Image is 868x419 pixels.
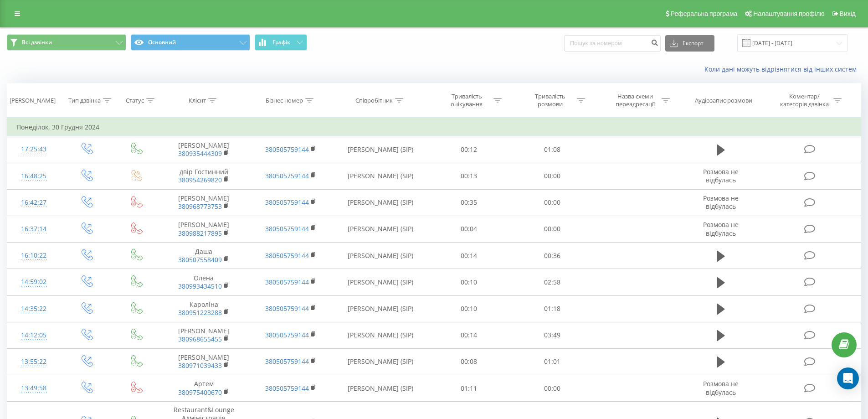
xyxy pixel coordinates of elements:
td: 00:14 [427,322,511,348]
div: 16:42:27 [16,194,51,212]
td: 00:10 [427,295,511,322]
td: [PERSON_NAME] (SIP) [334,322,427,348]
td: 00:13 [427,163,511,189]
td: 00:00 [511,375,594,402]
td: [PERSON_NAME] [160,348,247,375]
td: [PERSON_NAME] (SIP) [334,136,427,163]
td: [PERSON_NAME] (SIP) [334,216,427,242]
a: 380505759144 [265,171,309,180]
input: Пошук за номером [564,35,661,52]
td: 01:08 [511,136,594,163]
div: Клієнт [189,97,206,104]
div: Тривалість розмови [526,93,575,108]
div: Тип дзвінка [68,97,101,104]
a: 380505759144 [265,357,309,366]
button: Експорт [665,35,714,52]
td: [PERSON_NAME] (SIP) [334,243,427,269]
span: Вихід [840,10,856,17]
span: Реферальна програма [671,10,738,17]
td: 00:08 [427,348,511,375]
td: 00:00 [511,163,594,189]
a: 380968655455 [178,335,222,343]
td: двір Гостинний [160,163,247,189]
a: 380507558409 [178,255,222,264]
td: Артем [160,375,247,402]
td: [PERSON_NAME] [160,322,247,348]
td: 00:36 [511,243,594,269]
div: 13:55:22 [16,353,51,371]
td: [PERSON_NAME] [160,216,247,242]
a: 380988217895 [178,229,222,238]
td: 00:14 [427,243,511,269]
div: 14:59:02 [16,273,51,291]
td: [PERSON_NAME] (SIP) [334,375,427,402]
div: 13:49:58 [16,379,51,397]
td: 00:35 [427,189,511,216]
div: 16:37:14 [16,220,51,238]
td: 01:11 [427,375,511,402]
a: 380505759144 [265,224,309,233]
td: 00:10 [427,269,511,295]
td: 00:00 [511,189,594,216]
div: 16:48:25 [16,167,51,185]
td: [PERSON_NAME] (SIP) [334,348,427,375]
button: Всі дзвінки [7,34,126,51]
div: 16:10:22 [16,247,51,264]
td: Олена [160,269,247,295]
td: 03:49 [511,322,594,348]
button: Графік [255,34,307,51]
div: Open Intercom Messenger [837,367,859,389]
div: Назва схеми переадресації [611,93,659,108]
td: 00:12 [427,136,511,163]
div: 14:35:22 [16,300,51,318]
td: 02:58 [511,269,594,295]
a: 380505759144 [265,145,309,154]
td: [PERSON_NAME] (SIP) [334,269,427,295]
a: 380975400670 [178,388,222,397]
a: 380968773753 [178,202,222,211]
button: Основний [131,34,250,51]
td: 00:00 [511,216,594,242]
td: 01:18 [511,295,594,322]
a: 380505759144 [265,278,309,286]
span: Налаштування профілю [753,10,824,17]
a: 380954269820 [178,176,222,184]
div: Бізнес номер [266,97,303,104]
span: Графік [272,39,290,46]
td: Понеділок, 30 Грудня 2024 [7,118,861,136]
a: 380505759144 [265,331,309,339]
div: [PERSON_NAME] [10,97,56,104]
td: 01:01 [511,348,594,375]
div: Тривалість очікування [442,93,491,108]
a: 380935444309 [178,149,222,158]
td: [PERSON_NAME] (SIP) [334,163,427,189]
span: Розмова не відбулась [703,379,739,396]
td: [PERSON_NAME] (SIP) [334,189,427,216]
a: 380951223288 [178,308,222,317]
a: 380505759144 [265,251,309,260]
div: 17:25:43 [16,140,51,158]
span: Розмова не відбулась [703,220,739,237]
span: Розмова не відбулась [703,194,739,211]
td: Даша [160,243,247,269]
div: Статус [126,97,144,104]
div: 14:12:05 [16,326,51,344]
td: [PERSON_NAME] [160,189,247,216]
a: Коли дані можуть відрізнятися вiд інших систем [704,65,861,73]
div: Аудіозапис розмови [695,97,752,104]
span: Всі дзвінки [22,39,52,46]
a: 380971039433 [178,361,222,370]
a: 380505759144 [265,384,309,393]
a: 380505759144 [265,198,309,207]
td: 00:04 [427,216,511,242]
span: Розмова не відбулась [703,167,739,184]
a: 380505759144 [265,304,309,313]
td: [PERSON_NAME] [160,136,247,163]
a: 380993434510 [178,282,222,290]
div: Співробітник [355,97,393,104]
div: Коментар/категорія дзвінка [778,93,831,108]
td: [PERSON_NAME] (SIP) [334,295,427,322]
td: Кароліна [160,295,247,322]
